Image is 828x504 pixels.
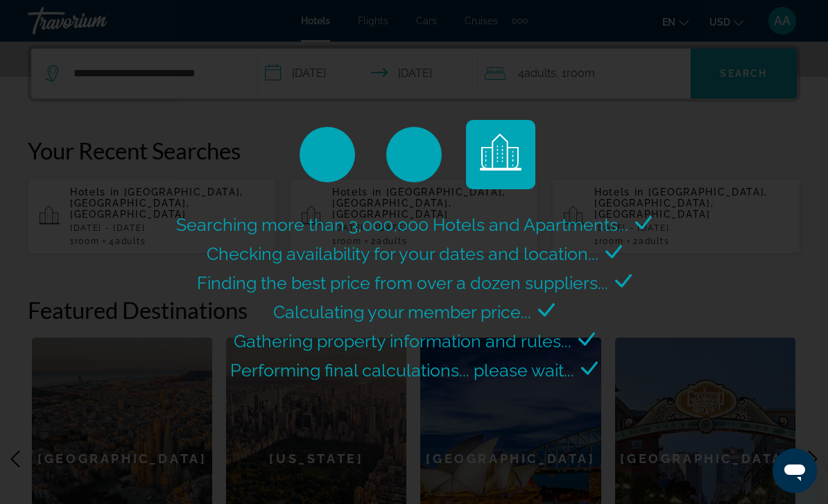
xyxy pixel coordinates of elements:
[176,214,628,235] span: Searching more than 3,000,000 Hotels and Apartments...
[273,302,531,322] span: Calculating your member price...
[773,449,817,493] iframe: Button to launch messaging window
[234,331,571,351] span: Gathering property information and rules...
[230,360,574,381] span: Performing final calculations... please wait...
[207,243,598,264] span: Checking availability for your dates and location...
[197,272,608,293] span: Finding the best price from over a dozen suppliers...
